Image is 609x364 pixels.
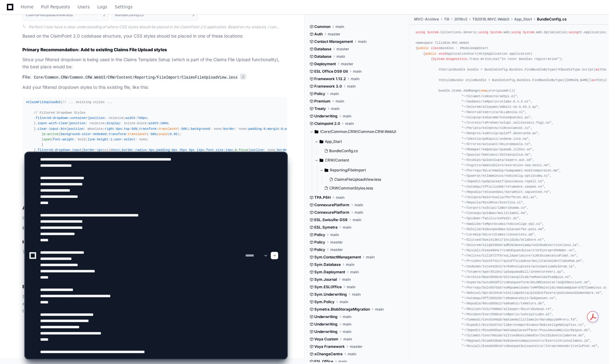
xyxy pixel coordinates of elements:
[315,76,346,81] span: Framework 1.13.2
[315,106,326,111] span: Treaty
[315,114,338,119] span: Underwriting
[89,116,104,120] span: position
[114,138,135,141] span: user-select
[33,75,239,80] code: Core/Common.CRW/Common.CRW.WebUI/CRW/Content/Reporting/FileImport/ClaimsFileUploadView.less
[124,127,129,131] span: top
[427,30,439,34] span: System
[315,69,348,74] span: ESL Office DS9 Git
[285,127,294,131] span: width
[341,61,354,66] span: master
[126,116,135,120] span: width
[353,69,362,74] span: main
[439,52,446,55] span: void
[315,54,332,59] span: Database
[93,132,107,136] span: #e0e0e0
[34,111,85,115] span: // Filtered Dropdown Styles
[514,17,532,22] span: App_Start
[191,127,210,131] span: background
[78,5,90,9] span: Users
[61,132,91,136] span: background-color
[454,17,468,22] span: 2018v2
[105,127,114,131] span: right
[103,12,105,17] span: 2
[22,33,287,40] p: Based on the ClaimPoint 2.0 codebase structure, your CSS styles should be placed in one of these ...
[315,47,332,52] span: Database
[41,5,70,9] span: Pull Requests
[62,100,112,104] span: // ... existing styles ...
[343,114,352,119] span: main
[315,32,323,37] span: Auth
[328,32,341,37] span: master
[347,84,356,89] span: main
[116,127,122,131] span: 8px
[330,91,339,96] span: main
[315,137,405,147] button: App_Start
[511,30,521,34] span: using
[170,132,178,136] span: 0.95
[97,5,107,9] span: Logs
[192,12,194,17] span: 3
[433,57,444,61] span: System
[36,127,67,131] span: .clear-input-btn
[151,132,156,136] span: 50%
[425,52,436,55] span: public
[281,127,283,131] span: 0
[320,138,323,145] svg: Directory
[128,132,147,136] span: translateY
[26,13,73,17] h1: ClaimsFileUploadView.less
[70,121,85,125] span: position
[320,129,396,134] span: /Core/Common.CRW/Common.CRW.WebUI
[315,91,325,96] span: Policy
[523,30,534,34] span: System
[537,17,567,22] span: BundleConfig.cs
[418,46,429,50] span: public
[139,127,156,131] span: transform
[131,127,137,131] span: 50%
[431,46,441,50] span: class
[446,57,467,61] span: Diagnostics
[240,74,246,80] span: 2
[108,132,126,136] span: transform
[29,25,287,30] div: Perfect! I now have a clear understanding of where CSS styles should be placed in the ClaimPoint ...
[481,89,486,93] span: new
[181,127,187,131] span: 50%
[315,61,336,66] span: Deployment
[110,138,112,141] span: 1
[224,127,235,131] span: border
[21,5,34,9] span: Home
[414,17,439,22] span: MVC-Archive
[45,132,59,136] span: :active
[36,121,68,125] span: .input-with-clear
[53,138,74,141] span: font-weight
[444,17,450,22] span: Till
[115,5,132,9] span: Settings
[137,116,147,120] span: 766px
[490,30,502,34] span: System
[592,78,595,82] span: as
[158,127,178,131] span: translateY
[358,39,367,44] span: main
[596,68,599,71] span: as
[26,100,61,104] span: #ClaimFileUploadUI
[22,47,167,52] strong: Primary Recommendation: Add to existing Claims File Upload styles
[26,100,283,195] div: { { : relative; : ; } { : relative; : inline-block; : ; } { : absolute; : ; : ; : (- ); : none; :...
[22,9,108,21] button: ClaimsFileUploadView.less2
[315,84,342,89] span: Framework 3.0
[112,9,198,21] button: BundleConfig.cs3
[315,99,331,104] span: Premium
[22,74,31,80] strong: File:
[331,106,340,111] span: main
[310,127,405,137] button: /Core/Common.CRW/Common.CRW.WebUI
[351,76,360,81] span: main
[107,121,120,125] span: display
[43,138,51,141] span: span
[479,30,488,34] span: using
[315,24,331,29] span: Common
[345,121,354,126] span: main
[569,30,579,34] span: using
[68,127,84,131] span: position
[336,24,344,29] span: main
[22,84,287,91] p: Add your filtered dropdown styles to this existing file, like this:
[315,121,340,126] span: Claimpoint 2.0
[267,127,279,131] span: margin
